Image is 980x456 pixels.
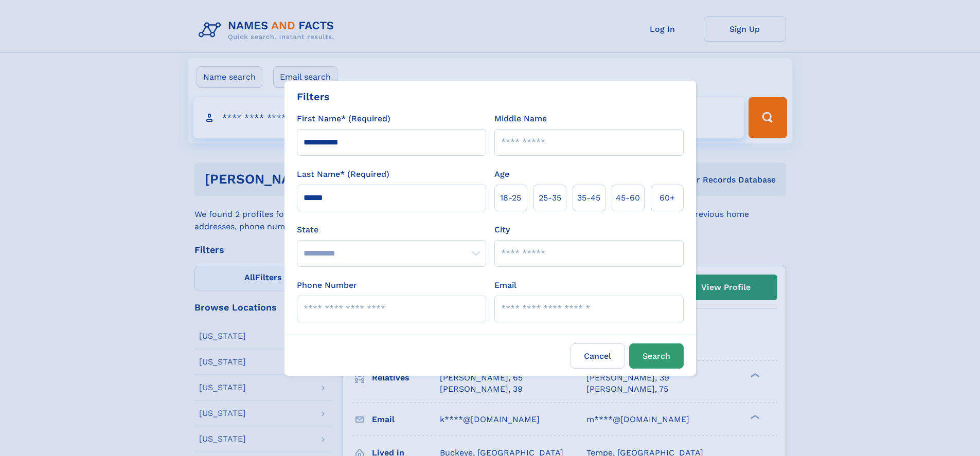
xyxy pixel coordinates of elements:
label: Phone Number [297,279,357,291]
label: Last Name* (Required) [297,168,389,180]
label: Middle Name [494,113,547,125]
div: Filters [297,89,330,104]
label: First Name* (Required) [297,113,390,125]
label: Cancel [571,343,625,369]
span: 25‑35 [539,192,561,204]
span: 35‑45 [577,192,600,204]
label: State [297,224,486,236]
span: 60+ [660,192,675,204]
label: City [494,224,510,236]
span: 45‑60 [616,192,640,204]
span: 18‑25 [500,192,521,204]
label: Age [494,168,509,180]
label: Email [494,279,516,291]
button: Search [629,343,684,369]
